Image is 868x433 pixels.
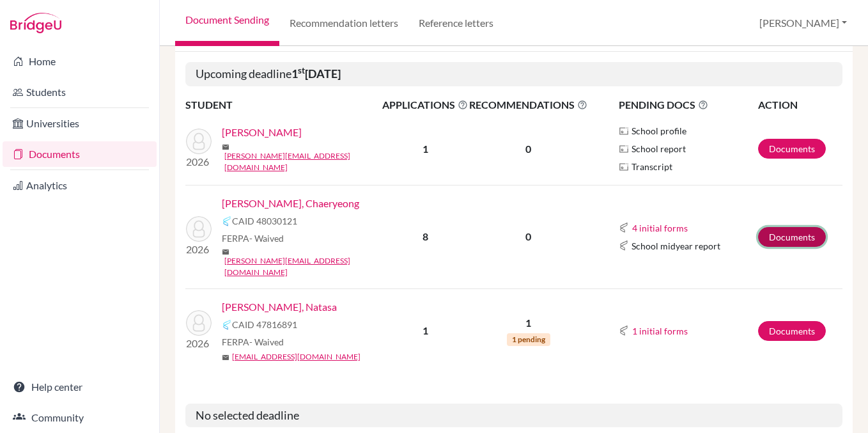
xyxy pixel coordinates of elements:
[249,336,284,347] span: - Waived
[632,142,686,155] span: School report
[3,111,157,136] a: Universities
[222,335,284,349] span: FERPA
[222,216,232,226] img: Common App logo
[3,49,157,74] a: Home
[224,255,391,278] a: [PERSON_NAME][EMAIL_ADDRESS][DOMAIN_NAME]
[232,351,360,363] a: [EMAIL_ADDRESS][DOMAIN_NAME]
[758,227,826,247] a: Documents
[186,242,212,257] p: 2026
[619,97,757,113] span: PENDING DOCS
[222,196,359,211] a: [PERSON_NAME], Chaeryeong
[632,324,688,338] button: 1 initial forms
[382,97,468,113] span: APPLICATIONS
[10,13,61,33] img: Bridge-U
[754,11,853,35] button: [PERSON_NAME]
[249,233,284,244] span: - Waived
[186,216,212,242] img: Kim, Chaeryeong
[186,310,212,336] img: Kostilnikova, Natasa
[632,124,686,138] span: School profile
[222,232,284,245] span: FERPA
[222,320,232,330] img: Common App logo
[619,162,629,172] img: Parchments logo
[757,97,842,113] th: ACTION
[185,62,842,86] h5: Upcoming deadline
[3,374,157,400] a: Help center
[469,315,587,331] p: 1
[291,67,341,81] b: 1 [DATE]
[422,324,428,336] b: 1
[619,240,629,251] img: Common App logo
[507,333,550,346] span: 1 pending
[222,125,302,140] a: [PERSON_NAME]
[186,129,212,154] img: Barnas, Tobias
[232,318,297,331] span: CAID 47816891
[758,321,826,341] a: Documents
[469,141,587,157] p: 0
[422,143,428,155] b: 1
[632,221,688,235] button: 4 initial forms
[3,79,157,105] a: Students
[185,404,842,428] h5: No selected deadline
[185,97,382,113] th: STUDENT
[469,229,587,244] p: 0
[632,160,672,173] span: Transcript
[186,154,212,169] p: 2026
[632,239,720,253] span: School midyear report
[222,299,337,315] a: [PERSON_NAME], Natasa
[222,248,229,256] span: mail
[758,139,826,159] a: Documents
[3,405,157,430] a: Community
[222,143,229,151] span: mail
[422,230,428,242] b: 8
[3,141,157,167] a: Documents
[224,150,391,173] a: [PERSON_NAME][EMAIL_ADDRESS][DOMAIN_NAME]
[298,65,305,75] sup: st
[619,223,629,233] img: Common App logo
[469,97,587,113] span: RECOMMENDATIONS
[222,354,229,361] span: mail
[3,173,157,198] a: Analytics
[186,336,212,351] p: 2026
[232,214,297,228] span: CAID 48030121
[619,144,629,154] img: Parchments logo
[619,326,629,336] img: Common App logo
[619,126,629,136] img: Parchments logo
